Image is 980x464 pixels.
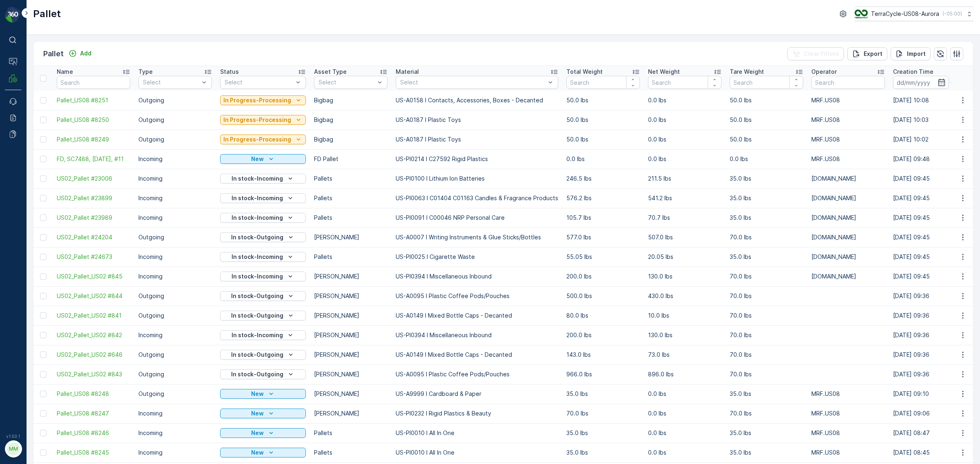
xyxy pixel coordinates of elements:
[648,194,722,202] p: 541.2 lbs
[648,390,722,398] p: 0.0 lbs
[57,292,130,300] span: US02_Pallet_US02 #844
[138,253,212,261] p: Incoming
[811,194,885,202] p: [DOMAIN_NAME]
[314,155,388,163] p: FD Pallet
[232,331,283,339] p: In stock-Incoming
[942,11,962,17] p: ( -05:00 )
[7,442,20,455] div: MM
[730,175,803,183] p: 35.0 lbs
[57,409,130,418] span: Pallet_US08 #8247
[57,155,130,163] a: FD, SC7488, 09/03/25, #11
[138,331,212,339] p: Incoming
[396,116,558,124] p: US-A0187 I Plastic Toys
[730,429,803,437] p: 35.0 lbs
[40,136,47,143] div: Toggle Row Selected
[220,154,306,164] button: New
[730,135,803,144] p: 50.0 lbs
[893,68,933,76] p: Creation Time
[57,68,73,76] p: Name
[143,78,199,86] p: Select
[220,68,239,76] p: Status
[566,175,640,183] p: 246.5 lbs
[396,449,558,457] p: US-PI0010 I All In One
[893,76,949,89] input: dd/mm/yyyy
[57,155,130,163] span: FD, SC7488, [DATE], #11
[730,76,803,89] input: Search
[730,390,803,398] p: 35.0 lbs
[43,48,64,60] p: Pallet
[566,370,640,378] p: 966.0 lbs
[251,449,264,457] p: New
[566,449,640,457] p: 35.0 lbs
[220,135,306,144] button: In Progress-Processing
[314,312,388,320] p: [PERSON_NAME]
[730,312,803,320] p: 70.0 lbs
[138,116,212,124] p: Outgoing
[57,449,130,457] span: Pallet_US08 #8245
[138,175,212,183] p: Incoming
[223,135,291,144] p: In Progress-Processing
[811,429,885,437] p: MRF.US08
[57,135,130,144] a: Pallet_US08 #8249
[787,47,844,60] button: Clear Filters
[220,252,306,262] button: In stock-Incoming
[648,233,722,241] p: 507.0 lbs
[891,47,931,60] button: Import
[138,135,212,144] p: Outgoing
[314,96,388,104] p: Bigbag
[648,135,722,144] p: 0.0 lbs
[314,370,388,378] p: [PERSON_NAME]
[40,332,47,338] div: Toggle Row Selected
[232,253,283,261] p: In stock-Incoming
[33,7,61,20] p: Pallet
[400,78,546,86] p: Select
[566,116,640,124] p: 50.0 lbs
[251,390,264,398] p: New
[40,117,47,123] div: Toggle Row Selected
[811,409,885,418] p: MRF.US08
[57,194,130,202] span: US02_Pallet #23899
[57,116,130,124] a: Pallet_US08 #8250
[40,371,47,378] div: Toggle Row Selected
[566,194,640,202] p: 576.2 lbs
[220,115,306,125] button: In Progress-Processing
[57,390,130,398] a: Pallet_US08 #8248
[396,135,558,144] p: US-A0187 I Plastic Toys
[232,194,283,202] p: In stock-Incoming
[220,272,306,281] button: In stock-Incoming
[566,253,640,261] p: 55.05 lbs
[80,49,91,57] p: Add
[566,68,603,76] p: Total Weight
[314,135,388,144] p: Bigbag
[648,429,722,437] p: 0.0 lbs
[566,135,640,144] p: 50.0 lbs
[138,155,212,163] p: Incoming
[220,213,306,223] button: In stock-Incoming
[907,50,926,58] p: Import
[223,116,291,124] p: In Progress-Processing
[396,370,558,378] p: US-A0095 I Plastic Coffee Pods/Pouches
[864,50,882,58] p: Export
[220,369,306,379] button: In stock-Outgoing
[730,370,803,378] p: 70.0 lbs
[57,233,130,241] span: US02_Pallet #24204
[57,429,130,437] a: Pallet_US08 #8246
[648,331,722,339] p: 130.0 lbs
[730,194,803,202] p: 35.0 lbs
[730,351,803,359] p: 70.0 lbs
[566,214,640,222] p: 105.7 lbs
[231,351,283,359] p: In stock-Outgoing
[314,214,388,222] p: Pallets
[220,174,306,183] button: In stock-Incoming
[566,233,640,241] p: 577.0 lbs
[314,331,388,339] p: [PERSON_NAME]
[396,390,558,398] p: US-A9999 I Cardboard & Paper
[220,409,306,418] button: New
[566,272,640,281] p: 200.0 lbs
[811,390,885,398] p: MRF.US08
[220,232,306,242] button: In stock-Outgoing
[314,272,388,281] p: [PERSON_NAME]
